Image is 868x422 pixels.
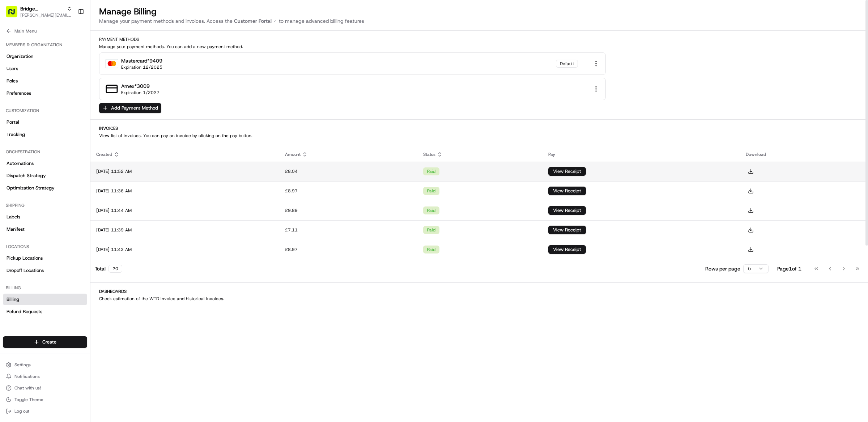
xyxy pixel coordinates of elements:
[25,76,92,82] div: We're available if you need us!
[3,294,87,305] a: Billing
[3,383,87,393] button: Chat with us!
[95,265,122,273] div: Total
[99,296,859,302] p: Check estimation of the WTD invoice and historical invoices.
[7,308,42,315] span: Refund Requests
[3,75,87,87] a: Roles
[423,206,439,214] div: paid
[7,296,19,303] span: Billing
[3,26,87,36] button: Main Menu
[7,53,33,60] span: Organization
[20,12,72,18] button: [PERSON_NAME][EMAIL_ADDRESS][DOMAIN_NAME]
[14,105,55,112] span: Knowledge Base
[99,103,161,113] button: Add Payment Method
[548,226,586,234] button: View Receipt
[3,63,87,74] a: Users
[42,339,56,345] span: Create
[285,247,412,252] div: £8.97
[90,240,279,259] td: [DATE] 11:43 AM
[99,44,859,50] p: Manage your payment methods. You can add a new payment method.
[548,187,586,195] button: View Receipt
[285,208,412,213] div: £9.89
[20,5,64,12] button: Bridge [PERSON_NAME] Shopify
[548,206,586,215] button: View Receipt
[3,200,87,211] div: Shipping
[3,129,87,140] a: Tracking
[58,102,119,115] a: 💻API Documentation
[3,265,87,276] a: Dropoff Locations
[7,226,25,233] span: Manifest
[7,69,20,82] img: 1736555255976-a54dd68f-1ca7-489b-9aae-adbdc363a1c4
[3,360,87,370] button: Settings
[285,227,412,233] div: £7.11
[3,116,87,128] a: Portal
[7,119,19,125] span: Portal
[7,7,22,22] img: Nash
[99,17,859,25] p: Manage your payment methods and invoices. Access the to manage advanced billing features
[25,69,119,76] div: Start new chat
[61,106,67,111] div: 💻
[233,17,279,25] a: Customer Portal
[90,220,279,240] td: [DATE] 11:39 AM
[68,105,116,112] span: API Documentation
[7,29,132,41] p: Welcome 👋
[3,39,87,51] div: Members & Organization
[3,252,87,264] a: Pickup Locations
[90,181,279,201] td: [DATE] 11:36 AM
[121,90,159,95] div: Expiration 1/2027
[109,265,122,273] div: 20
[746,152,862,157] div: Download
[7,172,46,179] span: Dispatch Strategy
[423,152,537,157] div: Status
[3,395,87,405] button: Toggle Theme
[3,406,87,416] button: Log out
[7,267,44,274] span: Dropoff Locations
[14,385,41,391] span: Chat with us!
[121,82,150,90] div: amex *3009
[705,265,740,272] p: Rows per page
[7,106,13,111] div: 📗
[123,71,132,80] button: Start new chat
[548,245,586,254] button: View Receipt
[3,211,87,223] a: Labels
[3,306,87,317] a: Refund Requests
[3,170,87,182] a: Dispatch Strategy
[121,57,162,64] div: mastercard *9409
[99,133,859,138] p: View list of invoices. You can pay an invoice by clicking on the pay button.
[285,152,412,157] div: Amount
[14,362,31,368] span: Settings
[285,188,412,194] div: £8.97
[7,90,31,97] span: Preferences
[99,125,859,131] h2: Invoices
[14,397,43,402] span: Toggle Theme
[285,169,412,174] div: £8.04
[3,282,87,294] div: Billing
[14,28,37,34] span: Main Menu
[7,65,18,72] span: Users
[51,122,88,128] a: Powered byPylon
[14,408,29,414] span: Log out
[7,255,43,261] span: Pickup Locations
[90,162,279,181] td: [DATE] 11:52 AM
[548,152,735,157] div: Pay
[3,241,87,252] div: Locations
[14,374,40,379] span: Notifications
[19,47,119,54] input: Clear
[3,146,87,158] div: Orchestration
[3,158,87,169] a: Automations
[99,6,859,17] h1: Manage Billing
[548,167,586,176] button: View Receipt
[99,289,859,294] h2: Dashboards
[4,102,58,115] a: 📗Knowledge Base
[777,265,801,272] div: Page 1 of 1
[3,51,87,62] a: Organization
[423,167,439,175] div: paid
[96,152,273,157] div: Created
[556,60,578,68] div: Default
[121,64,162,70] div: Expiration 12/2025
[423,246,439,253] div: paid
[3,223,87,235] a: Manifest
[423,226,439,234] div: paid
[3,105,87,116] div: Customization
